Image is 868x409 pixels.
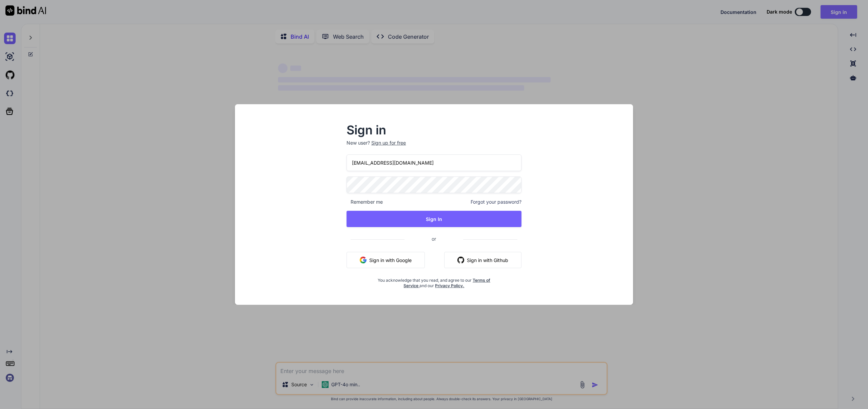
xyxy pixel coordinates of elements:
[376,274,492,289] div: You acknowledge that you read, and agree to our and our
[403,278,490,288] a: Terms of Service
[371,140,406,146] div: Sign up for free
[347,140,521,154] p: New user?
[347,252,425,268] button: Sign in with Google
[457,257,464,263] img: github
[444,252,521,268] button: Sign in with Github
[471,199,521,205] span: Forgot your password?
[347,125,521,135] h2: Sign in
[435,283,464,288] a: Privacy Policy.
[347,199,383,205] span: Remember me
[347,154,521,171] input: Login or Email
[347,211,521,227] button: Sign In
[360,257,367,263] img: google
[405,230,463,247] span: or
